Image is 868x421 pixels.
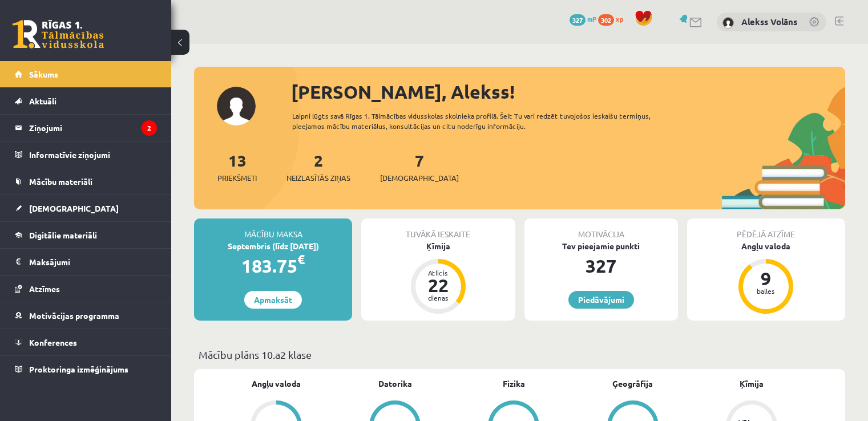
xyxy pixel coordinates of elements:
span: Atzīmes [29,284,60,294]
a: Fizika [503,378,525,390]
span: € [297,251,305,268]
span: Mācību materiāli [29,176,92,187]
a: Ķīmija Atlicis 22 dienas [361,240,515,315]
span: mP [587,14,596,23]
a: Ķīmija [740,378,764,390]
a: Digitālie materiāli [15,222,157,248]
a: Konferences [15,329,157,355]
a: 7[DEMOGRAPHIC_DATA] [380,150,459,184]
span: xp [616,14,623,23]
span: 327 [570,14,586,26]
a: Alekss Volāns [741,16,797,27]
a: Maksājumi [15,249,157,275]
a: Ģeogrāfija [612,378,653,390]
span: Neizlasītās ziņas [286,172,350,184]
span: [DEMOGRAPHIC_DATA] [29,203,119,213]
a: Proktoringa izmēģinājums [15,356,157,382]
legend: Informatīvie ziņojumi [29,141,157,168]
div: Pēdējā atzīme [687,218,845,240]
span: Priekšmeti [217,172,257,184]
a: Piedāvājumi [568,291,634,309]
span: Proktoringa izmēģinājums [29,364,128,374]
div: balles [749,288,783,294]
div: Tuvākā ieskaite [361,218,515,240]
i: 2 [142,120,157,136]
a: Datorika [378,378,412,390]
span: [DEMOGRAPHIC_DATA] [380,172,459,184]
a: Rīgas 1. Tālmācības vidusskola [13,20,104,48]
a: Informatīvie ziņojumi [15,141,157,168]
span: Digitālie materiāli [29,230,97,240]
div: Angļu valoda [687,240,845,252]
a: Ziņojumi2 [15,115,157,141]
span: Konferences [29,337,77,347]
a: Sākums [15,61,157,87]
div: Mācību maksa [194,218,352,240]
span: 302 [598,14,614,26]
div: Septembris (līdz [DATE]) [194,240,352,252]
a: 302 xp [598,14,629,23]
div: 9 [749,269,783,288]
div: Laipni lūgts savā Rīgas 1. Tālmācības vidusskolas skolnieka profilā. Šeit Tu vari redzēt tuvojošo... [292,111,683,131]
p: Mācību plāns 10.a2 klase [199,347,841,362]
div: 22 [421,276,455,294]
span: Motivācijas programma [29,310,119,321]
div: Atlicis [421,269,455,276]
a: Mācību materiāli [15,168,157,195]
a: Aktuāli [15,88,157,114]
div: dienas [421,294,455,301]
a: Motivācijas programma [15,302,157,329]
a: 13Priekšmeti [217,150,257,184]
span: Sākums [29,69,58,79]
div: 327 [524,252,678,280]
div: [PERSON_NAME], Alekss! [291,78,845,106]
div: Ķīmija [361,240,515,252]
a: Apmaksāt [244,291,302,309]
div: Tev pieejamie punkti [524,240,678,252]
legend: Ziņojumi [29,115,157,141]
a: 2Neizlasītās ziņas [286,150,350,184]
legend: Maksājumi [29,249,157,275]
div: Motivācija [524,218,678,240]
a: Atzīmes [15,276,157,302]
a: Angļu valoda [252,378,301,390]
div: 183.75 [194,252,352,280]
span: Aktuāli [29,96,56,106]
a: Angļu valoda 9 balles [687,240,845,315]
a: [DEMOGRAPHIC_DATA] [15,195,157,221]
img: Alekss Volāns [722,17,734,29]
a: 327 mP [570,14,596,23]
